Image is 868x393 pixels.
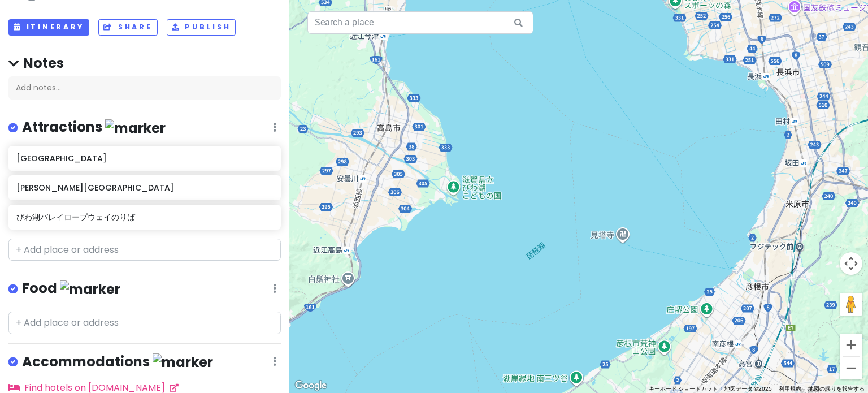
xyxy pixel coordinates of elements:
[840,357,862,379] button: ズームアウト
[8,19,89,36] button: Itinerary
[840,252,862,275] button: 地図のカメラ コントロール
[16,183,272,193] h6: [PERSON_NAME][GEOGRAPHIC_DATA]
[292,378,329,393] a: Google マップでこの地域を開きます（新しいウィンドウが開きます）
[8,76,281,100] div: Add notes...
[808,386,865,392] a: 地図の誤りを報告する
[840,334,862,356] button: ズームイン
[724,386,772,392] span: 地図データ ©2025
[8,312,281,334] input: + Add place or address
[105,119,166,137] img: marker
[167,19,236,36] button: Publish
[16,153,272,163] h6: [GEOGRAPHIC_DATA]
[22,353,213,372] h4: Accommodations
[8,239,281,261] input: + Add place or address
[307,11,533,34] input: Search a place
[16,212,272,222] h6: びわ湖バレイロープウェイのりば
[292,378,329,393] img: Google
[60,280,120,298] img: marker
[8,54,281,72] h4: Notes
[649,385,718,393] button: キーボード ショートカット
[22,118,166,137] h4: Attractions
[779,386,801,392] a: 利用規約（新しいタブで開きます）
[22,279,120,298] h4: Food
[98,19,157,36] button: Share
[153,353,213,371] img: marker
[840,293,862,316] button: 地図上にペグマンをドロップして、ストリートビューを開きます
